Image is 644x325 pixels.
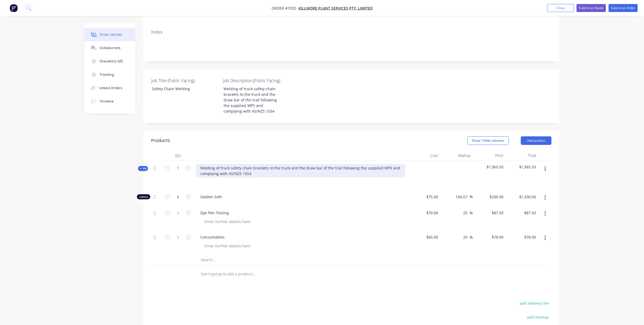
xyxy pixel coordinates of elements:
div: Products [151,137,170,144]
button: Order details [85,28,135,41]
button: Close [547,4,574,12]
div: Welding of truck safety chain brackets to the truck and the draw bar of the trail following the s... [196,164,405,177]
div: Markup [440,150,473,161]
span: % [470,194,473,200]
div: Timeline [100,99,114,104]
span: Golden Soth [200,194,405,200]
div: Order details [100,32,122,37]
div: Safety Chain Welding [148,85,214,93]
div: Qty [162,150,194,161]
div: Consumables [196,233,229,241]
button: add markup [524,314,551,321]
div: Price [473,150,506,161]
button: Linked Orders [85,81,135,95]
span: % [470,234,473,240]
div: Welding of truck safety chain brackets to the truck and the draw bar of the trail following the s... [219,85,286,115]
div: Dye Pen Testing [196,209,233,217]
div: Tracking [100,72,114,77]
label: Job Title (Public Facing) [151,77,218,84]
span: Kit [140,167,146,171]
label: Job Description (Public Facing) [223,77,290,84]
button: Submit as Order [609,4,638,12]
div: Cost [407,150,440,161]
input: Start typing to add a product... [200,268,307,279]
input: Search... [200,254,307,265]
div: Collaborate [100,46,121,50]
span: $1,365.50 [475,164,503,170]
button: Add product [521,136,551,145]
div: Labour [137,194,150,199]
button: Timeline [85,95,135,108]
img: Factory [10,4,18,12]
div: Kit [138,166,148,171]
button: Checklists 0/0 [85,55,135,68]
a: Killmore Plant Services Pty. Limited [299,6,373,11]
div: Total [506,150,538,161]
span: % [470,210,473,216]
button: Collaborate [85,41,135,55]
button: add delivery fee [517,300,551,307]
div: Notes [151,30,551,35]
button: Submit as Quote [577,4,606,12]
button: Show / Hide columns [467,136,509,145]
button: Tracking [85,68,135,81]
div: Checklists 0/0 [100,59,123,64]
span: Order #1032 - [272,6,299,11]
span: $1,365.50 [508,164,536,170]
div: Linked Orders [100,86,122,90]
